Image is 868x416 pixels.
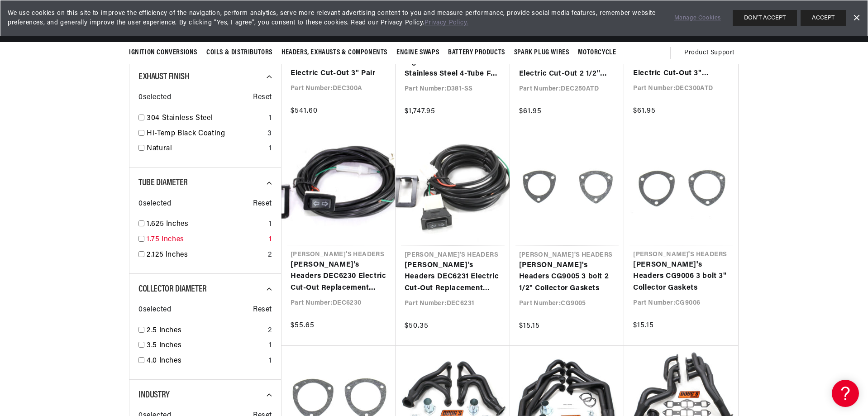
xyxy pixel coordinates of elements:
[269,143,272,155] div: 1
[129,48,197,57] span: Ignition Conversions
[138,72,189,81] span: Exhaust Finish
[147,325,264,337] a: 2.5 Inches
[138,285,207,294] span: Collector Diameter
[267,128,272,140] div: 3
[138,198,171,210] span: 0 selected
[573,42,620,63] summary: Motorcycle
[291,259,386,294] a: [PERSON_NAME]'s Headers DEC6230 Electric Cut-Out Replacement Dual Wiring Harness
[268,249,272,261] div: 2
[147,113,265,124] a: 304 Stainless Steel
[633,45,729,80] a: [PERSON_NAME]'s Headers DEC300ATD Electric Cut-Out 3" Stainless Steel Turn Down Each
[281,48,387,57] span: Headers, Exhausts & Components
[514,48,569,57] span: Spark Plug Wires
[405,260,501,295] a: [PERSON_NAME]'s Headers DEC6231 Electric Cut-Out Replacement Single Wiring Harness
[138,304,171,316] span: 0 selected
[448,48,505,57] span: Battery Products
[147,143,265,155] a: Natural
[733,10,797,26] button: DON'T ACCEPT
[519,45,615,80] a: [PERSON_NAME]'s Headers DEC250ATD Electric Cut-Out 2 1/2" Stainless Steel Turn Down Each
[147,128,264,140] a: Hi-Temp Black Coating
[510,42,574,63] summary: Spark Plug Wires
[269,113,272,124] div: 1
[849,11,863,25] a: Dismiss Banner
[253,198,272,210] span: Reset
[202,42,277,63] summary: Coils & Distributors
[253,304,272,316] span: Reset
[633,259,729,294] a: [PERSON_NAME]'s Headers CG9006 3 bolt 3" Collector Gaskets
[147,219,265,230] a: 1.625 Inches
[396,48,439,57] span: Engine Swaps
[147,340,265,352] a: 3.5 Inches
[801,10,846,26] button: ACCEPT
[405,45,501,80] a: 1963-82 Chevy Corvette Big Block 2 1/8" 304 Stainless Steel 4-Tube Full Length Sidemount Header
[269,355,272,367] div: 1
[268,325,272,337] div: 2
[147,249,264,261] a: 2.125 Inches
[8,9,662,28] span: We use cookies on this site to improve the efficiency of the navigation, perform analytics, serve...
[392,42,444,63] summary: Engine Swaps
[684,48,734,58] span: Product Support
[424,19,468,26] a: Privacy Policy.
[674,14,721,23] a: Manage Cookies
[138,92,171,104] span: 0 selected
[129,42,202,63] summary: Ignition Conversions
[578,48,616,57] span: Motorcycle
[269,340,272,352] div: 1
[684,42,739,64] summary: Product Support
[138,178,188,187] span: Tube Diameter
[147,355,265,367] a: 4.0 Inches
[138,391,170,400] span: Industry
[147,234,265,246] a: 1.75 Inches
[291,45,386,80] a: [PERSON_NAME]'s Headers DEC300A Electric Cut-Out 3" Pair
[269,219,272,230] div: 1
[444,42,510,63] summary: Battery Products
[277,42,392,63] summary: Headers, Exhausts & Components
[253,92,272,104] span: Reset
[206,48,272,57] span: Coils & Distributors
[519,260,615,295] a: [PERSON_NAME]'s Headers CG9005 3 bolt 2 1/2" Collector Gaskets
[269,234,272,246] div: 1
